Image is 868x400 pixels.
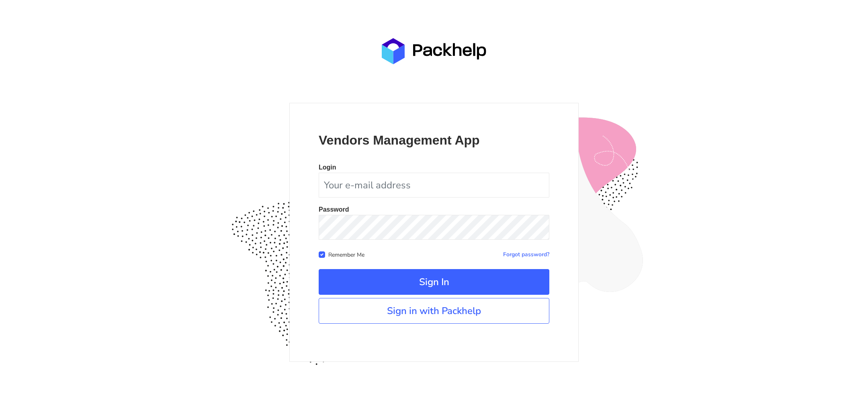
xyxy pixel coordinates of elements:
button: Sign In [319,269,549,295]
p: Login [319,164,549,171]
a: Forgot password? [503,251,549,258]
input: Your e-mail address [319,173,549,198]
label: Remember Me [328,250,364,259]
a: Sign in with Packhelp [319,298,549,324]
p: Vendors Management App [319,132,549,148]
p: Password [319,206,549,213]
